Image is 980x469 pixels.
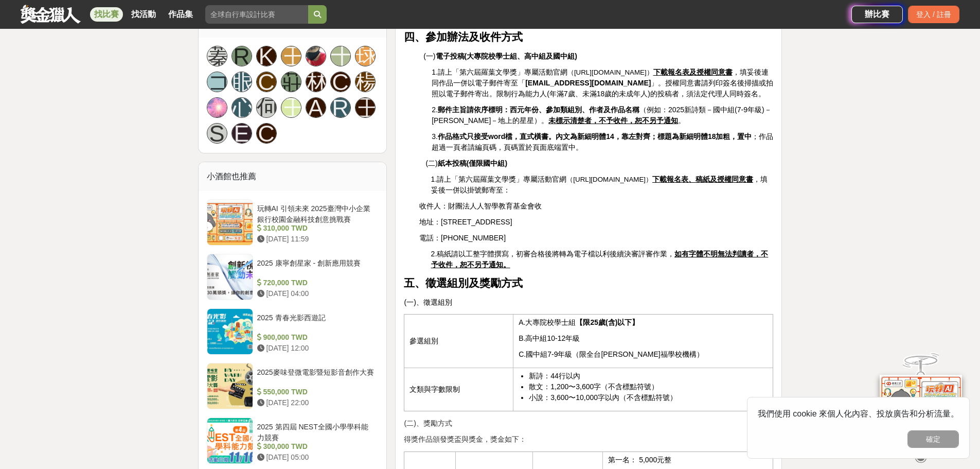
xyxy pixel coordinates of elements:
div: [DATE] 22:00 [257,397,375,408]
u: 未標示清楚者，不予收件，恕不另予通知 [548,116,678,125]
a: 王 [281,97,301,118]
span: ，填妥後連同作品一併以電子郵件寄至「 [432,68,768,87]
span: 1.請上「第六屆羅葉文學獎」專屬活動官網 [432,68,567,76]
span: ，填妥後一併以掛號郵寄至： [431,175,768,194]
u: 如有字體不明無法判讀者，不予收件，恕不另予通知。 [431,250,769,269]
span: 我們使用 cookie 來個人化內容、投放廣告和分析流量。 [758,409,959,418]
span: 1.請上「第六屆羅葉文學獎」專屬活動官網 [431,175,567,183]
span: 3. ；作品超過一頁者請編頁碼，頁碼置於頁面底端置中。 [432,132,773,151]
input: 全球自行車設計比賽 [205,5,308,24]
p: (二)、獎勵方式 [404,418,773,429]
span: 參選組別 [409,337,438,345]
span: (一)、徵選組別 [404,298,452,306]
span: 2. （例如：2025新詩類－國中組(7-9年級)－[PERSON_NAME]－地上的星星）。 。 [432,106,771,125]
a: Avatar [306,46,326,66]
td: 文類與字數限制 [404,368,513,411]
div: 登入 / 註冊 [908,6,959,23]
div: 310,000 TWD [257,223,375,234]
div: 720,000 TWD [257,277,375,288]
strong: 【限25歲(含)以下】 [576,318,639,326]
span: 第一名： 5,000元整 [608,456,671,464]
div: 900,000 TWD [257,332,375,343]
a: 玩轉AI 引領未來 2025臺灣中小企業銀行校園金融科技創意挑戰賽 310,000 TWD [DATE] 11:59 [207,199,379,246]
div: 十 [330,46,351,66]
div: [DATE] 04:00 [257,288,375,299]
a: 蓁 [207,46,227,66]
img: Avatar [306,46,326,66]
a: 2025 第四屆 NEST全國小學學科能力競賽 300,000 TWD [DATE] 05:00 [207,418,379,464]
div: 王 [355,97,376,118]
a: A [306,97,326,118]
a: E [231,123,252,144]
strong: 四、參加辦法及收件方式 [404,31,523,43]
span: 地址：[STREET_ADDRESS] [419,218,512,226]
a: C [330,72,351,92]
a: 2025 青春光影西遊記 900,000 TWD [DATE] 12:00 [207,308,379,355]
u: 下載報名表、稿紙及授權同意書 [652,175,753,183]
span: C.國中組7-9年級（限全台[PERSON_NAME]福學校機構） [519,350,703,358]
div: 550,000 TWD [257,387,375,397]
strong: 郵件主旨請依序標明：西元年份、參加類組別、作者及作品名稱 [438,106,639,114]
a: Avatar [207,97,227,118]
a: S [207,123,227,144]
span: 小說：3,600〜10,000字以內（不含標點符號） [529,393,677,402]
a: 作品集 [164,7,197,22]
span: 收件人：財團法人人智學教育基金會收 [419,202,542,210]
a: 球 [355,46,376,66]
span: (一) [423,52,577,60]
strong: 電子投稿(大專院校學士組、高中組及國中組) [436,52,577,60]
a: C [256,72,277,92]
a: 眼 [231,72,252,92]
span: （[URL][DOMAIN_NAME]） [566,176,652,183]
a: 2025麥味登微電影暨短影音創作大賽 550,000 TWD [DATE] 22:00 [207,363,379,409]
a: コ [207,72,227,92]
a: 心 [231,97,252,118]
span: 2.稿紙請以工整字體撰寫，初審合格後將轉為電子檔以利後續決審評審作業， [431,250,769,269]
div: 2025 第四屆 NEST全國小學學科能力競賽 [257,422,375,441]
span: 散文：1,200〜3,600字（不含標點符號） [529,383,658,391]
span: A.大專院校學士組 [519,318,639,326]
span: (二) [425,159,507,167]
strong: 五、徵選組別及獎勵方式 [404,277,523,289]
span: （[URL][DOMAIN_NAME]） [567,68,653,76]
a: C [256,123,277,144]
div: [DATE] 05:00 [257,452,375,463]
div: 小酒館也推薦 [199,162,387,191]
a: [EMAIL_ADDRESS][DOMAIN_NAME] [525,79,651,87]
a: R [330,97,351,118]
a: 林 [306,72,326,92]
strong: 作品格式只接受word檔，直式橫書。內文為新細明體14，靠左對齊；標題為新細明體18加粗，置中 [438,132,752,141]
a: 莊 [281,72,301,92]
a: R [231,46,252,66]
button: 確定 [907,430,959,448]
span: 電話：[PHONE_NUMBER] [419,234,506,242]
a: 2025 康寧創星家 - 創新應用競賽 720,000 TWD [DATE] 04:00 [207,254,379,300]
div: 2025 青春光影西遊記 [257,312,375,332]
div: 辦比賽 [851,6,903,23]
a: 何 [256,97,277,118]
p: 得獎作品頒發獎盃與獎金，獎金如下： [404,434,773,445]
a: 找比賽 [90,7,123,22]
span: 新詩：44行以內 [529,372,580,380]
span: 」。授權同意書請列印簽名後掃描或拍照以電子郵件寄出。限制行為能力人(年滿7歲、未滿18歲的未成年人)的投稿者，須法定代理人同時簽名。 [432,79,773,98]
div: 2025麥味登微電影暨短影音創作大賽 [257,367,375,387]
a: K [256,46,277,66]
a: 找活動 [127,7,160,22]
div: 楊 [355,72,376,92]
span: B.高中組10-12年級 [519,334,580,342]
